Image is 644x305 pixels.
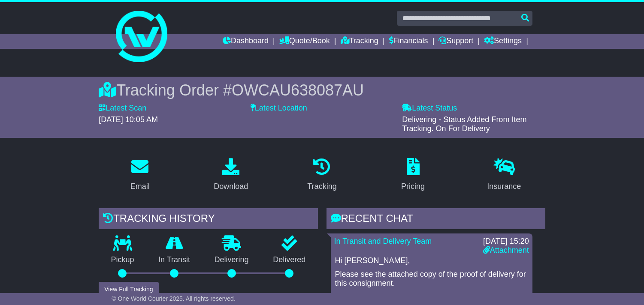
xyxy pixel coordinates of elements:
[99,208,317,231] div: Tracking history
[481,155,526,195] a: Insurance
[112,295,236,302] span: © One World Courier 2025. All rights reserved.
[335,256,528,266] p: Hi [PERSON_NAME],
[146,255,203,265] p: In Transit
[261,255,318,265] p: Delivered
[202,255,261,265] p: Delivering
[334,237,432,245] a: In Transit and Delivery Team
[487,181,521,192] div: Insurance
[327,208,545,231] div: RECENT CHAT
[302,155,342,195] a: Tracking
[99,81,545,99] div: Tracking Order #
[232,81,364,99] span: OWCAU638087AU
[223,34,269,49] a: Dashboard
[389,34,428,49] a: Financials
[99,255,146,265] p: Pickup
[341,34,378,49] a: Tracking
[125,155,155,195] a: Email
[483,237,529,246] div: [DATE] 15:20
[99,104,146,113] label: Latest Scan
[484,34,522,49] a: Settings
[99,115,158,124] span: [DATE] 10:05 AM
[401,181,425,192] div: Pricing
[214,181,248,192] div: Download
[402,104,457,113] label: Latest Status
[279,34,330,49] a: Quote/Book
[251,104,307,113] label: Latest Location
[402,115,526,133] span: Delivering - Status Added From Item Tracking. On For Delivery
[483,246,529,254] a: Attachment
[335,293,528,302] p: Regards,
[208,155,254,195] a: Download
[99,282,158,297] button: View Full Tracking
[396,155,430,195] a: Pricing
[130,181,150,192] div: Email
[335,270,528,288] p: Please see the attached copy of the proof of delivery for this consignment.
[438,34,473,49] a: Support
[307,181,336,192] div: Tracking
